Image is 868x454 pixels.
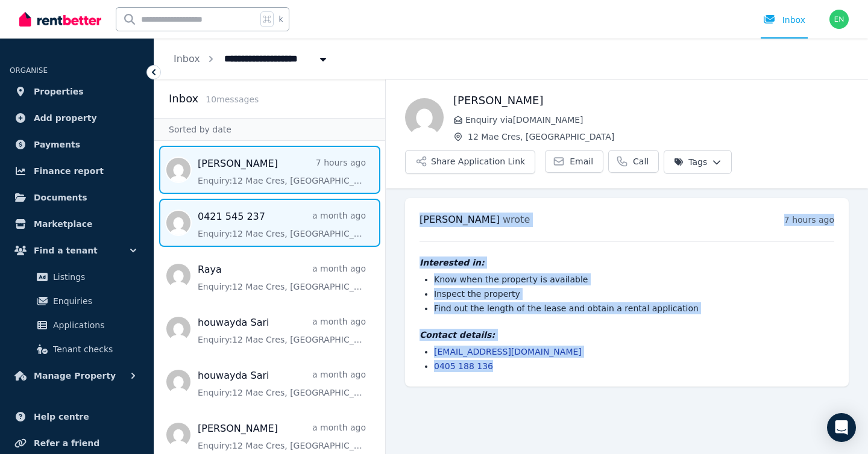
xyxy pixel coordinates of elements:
span: k [278,14,283,24]
span: Marketplace [34,217,92,231]
span: Applications [53,318,134,332]
span: Call [633,155,649,167]
h4: Contact details: [420,329,834,341]
a: houwayda Saria month agoEnquiry:12 Mae Cres, [GEOGRAPHIC_DATA]. [198,368,366,399]
div: Open Intercom Messenger [827,413,856,442]
span: Find a tenant [34,243,98,258]
img: RentBetter [19,10,101,28]
span: Tenant checks [53,342,134,356]
a: Finance report [10,159,144,183]
a: Payments [10,132,144,157]
div: Sorted by date [154,118,385,141]
span: Listings [53,270,134,284]
span: Enquiries [53,294,134,308]
a: Tenant checks [14,337,139,361]
span: Tags [674,156,707,168]
a: [EMAIL_ADDRESS][DOMAIN_NAME] [434,347,582,356]
li: Inspect the property [434,288,834,300]
a: Documents [10,185,144,210]
nav: Breadcrumb [154,39,348,79]
button: Share Application Link [405,150,535,174]
a: Listings [14,265,139,289]
span: Email [570,155,593,167]
a: 0421 545 237a month agoEnquiry:12 Mae Cres, [GEOGRAPHIC_DATA]. [198,210,366,240]
a: Inbox [174,53,200,64]
span: wrote [503,214,530,225]
span: Add property [34,111,97,125]
a: Email [545,150,603,173]
img: Jacqueline [405,98,444,137]
span: Enquiry via [DOMAIN_NAME] [465,114,849,126]
span: 10 message s [206,95,259,104]
img: Ed Nataraj [829,10,849,29]
h4: Interested in: [420,257,834,269]
button: Manage Property [10,364,144,388]
time: 7 hours ago [784,215,834,225]
li: Know when the property is available [434,273,834,285]
span: Help centre [34,409,89,424]
h1: [PERSON_NAME] [453,92,849,109]
span: Refer a friend [34,436,99,450]
a: 0405 188 136 [434,361,493,371]
span: Properties [34,84,84,99]
a: Applications [14,313,139,337]
span: ORGANISE [10,66,48,75]
span: 12 Mae Cres, [GEOGRAPHIC_DATA] [468,131,849,143]
a: Properties [10,79,144,104]
a: Add property [10,106,144,130]
span: Finance report [34,164,104,178]
a: Rayaa month agoEnquiry:12 Mae Cres, [GEOGRAPHIC_DATA]. [198,263,366,293]
a: Call [608,150,659,173]
button: Find a tenant [10,238,144,263]
span: Manage Property [34,368,116,383]
div: Inbox [763,14,805,26]
a: [PERSON_NAME]a month agoEnquiry:12 Mae Cres, [GEOGRAPHIC_DATA]. [198,421,366,452]
span: [PERSON_NAME] [420,214,500,225]
span: Documents [34,190,87,205]
li: Find out the length of the lease and obtain a rental application [434,302,834,314]
h2: Inbox [169,90,198,107]
a: houwayda Saria month agoEnquiry:12 Mae Cres, [GEOGRAPHIC_DATA]. [198,316,366,346]
a: Marketplace [10,212,144,236]
button: Tags [664,150,732,174]
span: Payments [34,137,80,152]
a: [PERSON_NAME]7 hours agoEnquiry:12 Mae Cres, [GEOGRAPHIC_DATA]. [198,157,366,187]
a: Help centre [10,405,144,429]
a: Enquiries [14,289,139,313]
